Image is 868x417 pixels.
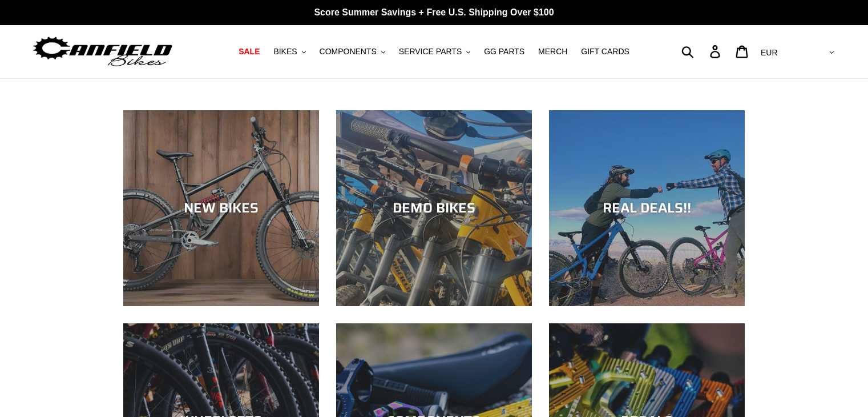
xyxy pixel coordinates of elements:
a: NEW BIKES [123,110,319,306]
span: BIKES [273,47,297,57]
a: GIFT CARDS [575,44,635,59]
a: DEMO BIKES [336,110,532,306]
img: Canfield Bikes [31,34,174,70]
button: BIKES [268,44,311,59]
div: REAL DEALS!! [549,200,745,216]
span: SERVICE PARTS [399,47,462,57]
a: REAL DEALS!! [549,110,745,306]
button: SERVICE PARTS [393,44,476,59]
div: DEMO BIKES [336,200,532,216]
button: COMPONENTS [314,44,391,59]
span: MERCH [538,47,567,57]
span: SALE [239,47,260,57]
span: COMPONENTS [320,47,377,57]
input: Search [688,39,717,64]
span: GIFT CARDS [581,47,629,57]
span: GG PARTS [484,47,524,57]
a: MERCH [532,44,573,59]
a: SALE [233,44,265,59]
a: GG PARTS [478,44,530,59]
div: NEW BIKES [123,200,319,216]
